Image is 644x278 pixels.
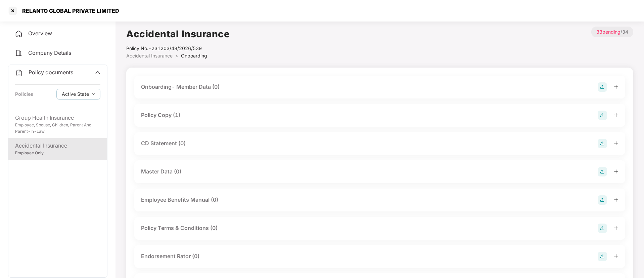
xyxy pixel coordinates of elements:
div: Employee, Spouse, Children, Parent And Parent-In-Law [15,122,100,135]
div: Policy Terms & Conditions (0) [141,224,218,232]
img: svg+xml;base64,PHN2ZyB4bWxucz0iaHR0cDovL3d3dy53My5vcmcvMjAwMC9zdmciIHdpZHRoPSIyNCIgaGVpZ2h0PSIyNC... [15,30,23,38]
div: Group Health Insurance [15,114,100,122]
span: plus [614,254,618,259]
div: Endorsement Rator (0) [141,252,199,261]
div: Policy No.- 231203/48/2026/539 [126,45,230,52]
span: Company Details [28,49,71,56]
span: Accidental Insurance [126,53,173,58]
img: svg+xml;base64,PHN2ZyB4bWxucz0iaHR0cDovL3d3dy53My5vcmcvMjAwMC9zdmciIHdpZHRoPSIyOCIgaGVpZ2h0PSIyOC... [598,82,607,92]
img: svg+xml;base64,PHN2ZyB4bWxucz0iaHR0cDovL3d3dy53My5vcmcvMjAwMC9zdmciIHdpZHRoPSIyNCIgaGVpZ2h0PSIyNC... [15,49,23,57]
img: svg+xml;base64,PHN2ZyB4bWxucz0iaHR0cDovL3d3dy53My5vcmcvMjAwMC9zdmciIHdpZHRoPSIyOCIgaGVpZ2h0PSIyOC... [598,195,607,205]
div: Accidental Insurance [15,142,100,150]
img: svg+xml;base64,PHN2ZyB4bWxucz0iaHR0cDovL3d3dy53My5vcmcvMjAwMC9zdmciIHdpZHRoPSIyOCIgaGVpZ2h0PSIyOC... [598,111,607,120]
img: svg+xml;base64,PHN2ZyB4bWxucz0iaHR0cDovL3d3dy53My5vcmcvMjAwMC9zdmciIHdpZHRoPSIyNCIgaGVpZ2h0PSIyNC... [15,69,23,77]
span: down [92,92,95,96]
img: svg+xml;base64,PHN2ZyB4bWxucz0iaHR0cDovL3d3dy53My5vcmcvMjAwMC9zdmciIHdpZHRoPSIyOCIgaGVpZ2h0PSIyOC... [598,139,607,148]
span: up [95,70,100,75]
p: / 34 [591,27,633,37]
div: Employee Only [15,150,100,156]
span: Active State [62,90,89,98]
span: plus [614,226,618,230]
img: svg+xml;base64,PHN2ZyB4bWxucz0iaHR0cDovL3d3dy53My5vcmcvMjAwMC9zdmciIHdpZHRoPSIyOCIgaGVpZ2h0PSIyOC... [598,167,607,176]
div: CD Statement (0) [141,139,186,148]
span: plus [614,169,618,174]
span: > [175,53,178,58]
span: plus [614,84,618,89]
div: Onboarding- Member Data (0) [141,83,220,91]
button: Active Statedown [56,89,100,100]
span: plus [614,141,618,146]
div: Master Data (0) [141,167,181,176]
div: Policies [15,90,33,98]
span: Onboarding [181,53,207,58]
div: Employee Benefits Manual (0) [141,196,218,204]
img: svg+xml;base64,PHN2ZyB4bWxucz0iaHR0cDovL3d3dy53My5vcmcvMjAwMC9zdmciIHdpZHRoPSIyOCIgaGVpZ2h0PSIyOC... [598,224,607,233]
div: RELANTO GLOBAL PRIVATE LIMITED [18,7,119,14]
div: Policy Copy (1) [141,111,180,119]
span: plus [614,197,618,202]
img: svg+xml;base64,PHN2ZyB4bWxucz0iaHR0cDovL3d3dy53My5vcmcvMjAwMC9zdmciIHdpZHRoPSIyOCIgaGVpZ2h0PSIyOC... [598,252,607,261]
span: 33 pending [596,29,620,35]
span: Policy documents [29,69,73,76]
span: Overview [28,30,52,37]
h1: Accidental Insurance [126,27,230,41]
span: plus [614,113,618,117]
